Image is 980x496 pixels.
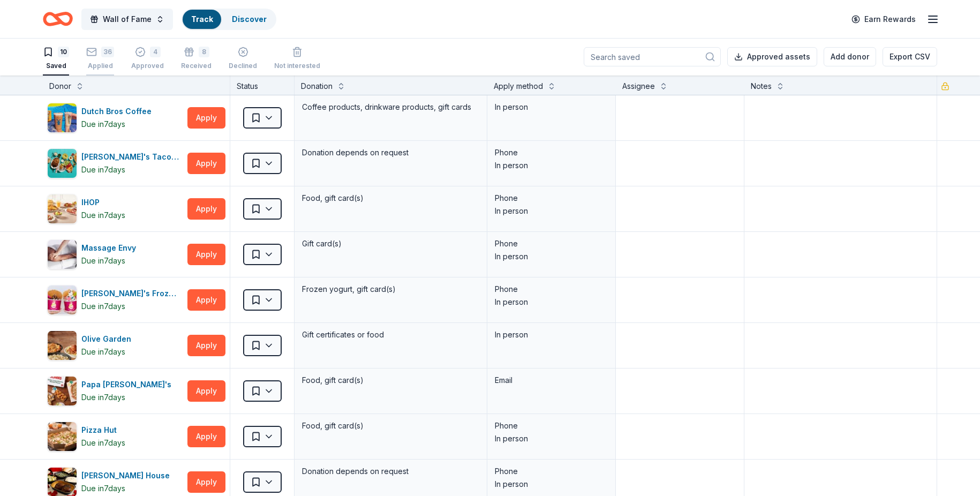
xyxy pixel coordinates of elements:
div: In person [495,101,608,114]
div: Food, gift card(s) [301,373,480,388]
div: Phone [495,146,608,159]
div: 36 [101,47,114,57]
div: Phone [495,465,608,478]
div: Papa [PERSON_NAME]'s [81,378,176,391]
button: Apply [187,289,225,311]
button: TrackDiscover [182,9,276,30]
button: Apply [187,107,225,129]
div: Pizza Hut [81,424,125,437]
div: In person [495,205,608,217]
a: Home [43,6,73,32]
button: Apply [187,153,225,174]
span: Wall of Fame [103,13,152,26]
button: Image for Pizza HutPizza HutDue in7days [47,422,183,452]
button: Apply [187,335,225,356]
img: Image for Massage Envy [48,240,77,269]
div: Due in 7 days [81,118,125,131]
div: Donor [49,80,71,93]
img: Image for Pizza Hut [48,422,77,451]
div: In person [495,432,608,445]
button: Image for Menchie's Frozen Yogurt[PERSON_NAME]'s Frozen YogurtDue in7days [47,285,183,315]
button: 36Applied [86,42,114,76]
div: Coffee products, drinkware products, gift cards [301,100,480,115]
div: Donation depends on request [301,464,480,479]
button: Apply [187,198,225,220]
div: Due in 7 days [81,254,125,267]
div: Due in 7 days [81,482,125,495]
div: In person [495,296,608,309]
div: Donation [301,80,333,93]
button: Image for Massage EnvyMassage EnvyDue in7days [47,239,183,269]
div: Dutch Bros Coffee [81,105,156,118]
div: Food, gift card(s) [301,191,480,206]
button: Apply [187,426,225,447]
img: Image for IHOP [48,194,77,223]
div: 8 [199,47,209,57]
div: Phone [495,237,608,250]
div: Phone [495,192,608,205]
img: Image for Dutch Bros Coffee [48,103,77,132]
div: In person [495,328,608,341]
div: Gift card(s) [301,236,480,251]
button: Apply [187,244,225,265]
div: Olive Garden [81,333,135,345]
div: Approved [131,62,164,70]
button: Apply [187,471,225,493]
button: Add donor [824,47,876,66]
button: Declined [229,42,257,76]
input: Search saved [584,47,721,66]
div: 10 [58,47,69,57]
div: Assignee [622,80,655,93]
div: In person [495,250,608,263]
a: Track [191,14,213,24]
div: [PERSON_NAME]'s Taco Shop [81,151,183,163]
div: Frozen yogurt, gift card(s) [301,282,480,297]
button: Image for Olive GardenOlive GardenDue in7days [47,330,183,360]
div: Received [181,62,212,70]
div: [PERSON_NAME] House [81,469,174,482]
div: Apply method [494,80,543,93]
button: Not interested [274,42,320,76]
img: Image for Fuzzy's Taco Shop [48,149,77,178]
div: In person [495,478,608,491]
img: Image for Menchie's Frozen Yogurt [48,285,77,314]
button: Approved assets [727,47,817,66]
div: 4 [150,47,161,57]
div: Not interested [274,62,320,70]
div: In person [495,159,608,172]
div: Due in 7 days [81,437,125,449]
button: Image for Fuzzy's Taco Shop[PERSON_NAME]'s Taco ShopDue in7days [47,148,183,178]
div: Due in 7 days [81,345,125,358]
div: [PERSON_NAME]'s Frozen Yogurt [81,287,183,300]
button: 4Approved [131,42,164,76]
button: Image for Dutch Bros CoffeeDutch Bros CoffeeDue in7days [47,103,183,133]
div: Due in 7 days [81,163,125,176]
img: Image for Olive Garden [48,331,77,360]
a: Discover [232,14,267,24]
button: Image for Papa John'sPapa [PERSON_NAME]'sDue in7days [47,376,183,406]
button: Wall of Fame [81,9,173,30]
div: IHOP [81,196,125,209]
a: Earn Rewards [845,10,922,29]
button: 10Saved [43,42,69,76]
div: Due in 7 days [81,209,125,222]
div: Due in 7 days [81,391,125,404]
div: Status [230,76,295,95]
div: Applied [86,62,114,70]
div: Email [495,374,608,387]
div: Massage Envy [81,242,140,254]
div: Phone [495,283,608,296]
div: Food, gift card(s) [301,418,480,433]
div: Saved [43,62,69,70]
div: Due in 7 days [81,300,125,313]
button: 8Received [181,42,212,76]
img: Image for Papa John's [48,377,77,405]
div: Declined [229,62,257,70]
div: Phone [495,419,608,432]
button: Image for IHOPIHOPDue in7days [47,194,183,224]
div: Notes [751,80,772,93]
button: Apply [187,380,225,402]
div: Gift certificates or food [301,327,480,342]
button: Export CSV [883,47,937,66]
div: Donation depends on request [301,145,480,160]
